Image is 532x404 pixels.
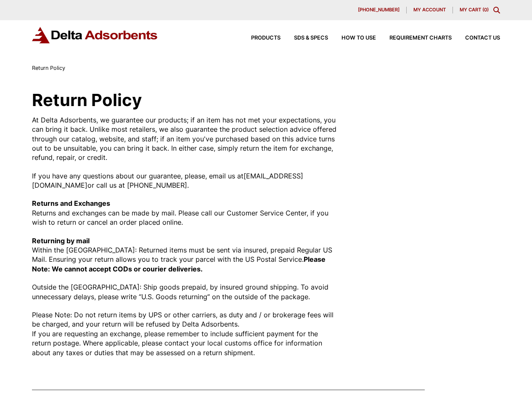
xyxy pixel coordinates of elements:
p: At Delta Adsorbents, we guarantee our products; if an item has not met your expectations, you can... [32,115,337,162]
span: SDS & SPECS [294,35,328,41]
span: Contact Us [465,35,500,41]
p: Returns and exchanges can be made by mail. Please call our Customer Service Center, if you wish t... [32,199,337,227]
span: How to Use [341,35,376,41]
strong: Returning by mail [32,237,90,245]
p: Within the [GEOGRAPHIC_DATA]: Returned items must be sent via insured, prepaid Regular US Mail. E... [32,236,337,274]
span: My account [413,8,446,12]
img: Delta Adsorbents [32,27,158,43]
a: [PHONE_NUMBER] [351,7,407,13]
a: SDS & SPECS [281,35,328,41]
strong: Returns and Exchanges [32,199,110,207]
div: Toggle Modal Content [493,7,500,13]
span: Requirement Charts [389,35,452,41]
span: [PHONE_NUMBER] [358,8,400,12]
span: Products [251,35,281,41]
a: How to Use [328,35,376,41]
p: If you have any questions about our guarantee, please, email us at [EMAIL_ADDRESS][DOMAIN_NAME] o... [32,171,337,190]
strong: Please Note: We cannot accept CODs or courier deliveries. [32,255,326,273]
a: My Cart (0) [460,7,489,13]
p: Please Note: Do not return items by UPS or other carriers, as duty and / or brokerage fees will b... [32,310,337,357]
a: Requirement Charts [376,35,452,41]
a: Contact Us [452,35,500,41]
a: Products [238,35,281,41]
span: Return Policy [32,65,65,71]
h1: Return Policy [32,92,337,109]
span: 0 [484,7,487,13]
a: My account [407,7,453,13]
p: Outside the [GEOGRAPHIC_DATA]: Ship goods prepaid, by insured ground shipping. To avoid unnecessa... [32,282,337,301]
